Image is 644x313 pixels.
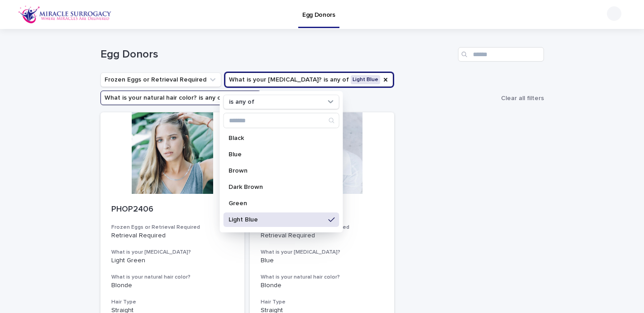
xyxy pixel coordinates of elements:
[497,91,544,105] button: Clear all filters
[225,72,393,87] button: What is your eye color?
[111,257,234,265] p: Light Green
[229,168,324,174] p: Brown
[229,184,324,190] p: Dark Brown
[229,135,324,141] p: Black
[261,232,383,240] p: Retrieval Required
[111,249,234,256] h3: What is your [MEDICAL_DATA]?
[261,274,383,281] h3: What is your natural hair color?
[224,113,339,128] input: Search
[100,72,221,87] button: Frozen Eggs or Retrieval Required
[111,282,234,289] p: Blonde
[18,5,112,24] img: OiFFDOGZQuirLhrlO1ag
[229,98,254,106] p: is any of
[100,48,454,61] h1: Egg Donors
[111,224,234,231] h3: Frozen Eggs or Retrieval Required
[223,113,339,128] div: Search
[261,257,383,265] p: Blue
[229,200,324,207] p: Green
[229,217,324,223] p: Light Blue
[501,95,544,101] span: Clear all filters
[100,91,261,105] button: What is your natural hair color?
[261,249,383,256] h3: What is your [MEDICAL_DATA]?
[261,299,383,306] h3: Hair Type
[111,205,234,215] p: PHOP2406
[111,274,234,281] h3: What is your natural hair color?
[111,232,234,240] p: Retrieval Required
[229,151,324,158] p: Blue
[458,47,544,62] input: Search
[261,282,383,289] p: Blonde
[111,299,234,306] h3: Hair Type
